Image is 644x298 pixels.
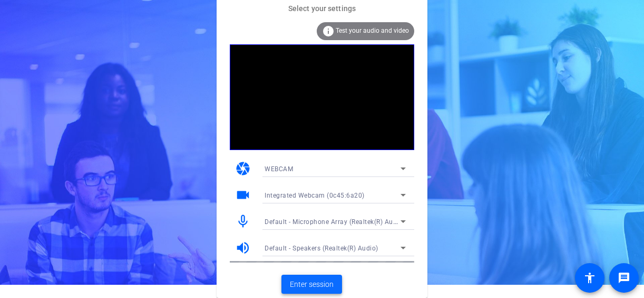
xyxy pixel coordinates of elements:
mat-icon: accessibility [583,272,596,284]
span: Integrated Webcam (0c45:6a20) [265,192,365,199]
mat-icon: videocam [235,187,251,203]
mat-icon: camera [235,161,251,176]
span: Default - Speakers (Realtek(R) Audio) [265,245,378,252]
button: Enter session [281,275,342,294]
mat-icon: mic_none [235,213,251,229]
mat-icon: message [618,272,630,284]
span: Test your audio and video [336,27,409,34]
mat-icon: volume_up [235,240,251,256]
span: Default - Microphone Array (Realtek(R) Audio) [265,217,405,226]
mat-icon: info [322,25,335,38]
span: WEBCAM [265,165,293,173]
span: Enter session [290,279,334,290]
mat-card-subtitle: Select your settings [217,3,427,14]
